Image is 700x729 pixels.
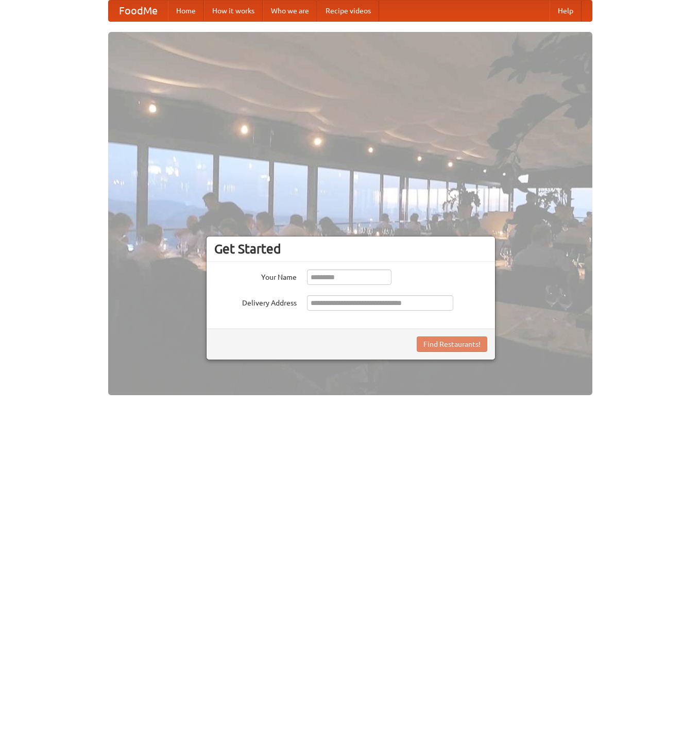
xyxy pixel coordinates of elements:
[263,1,317,21] a: Who we are
[109,1,168,21] a: FoodMe
[417,336,487,352] button: Find Restaurants!
[168,1,204,21] a: Home
[214,269,297,282] label: Your Name
[204,1,263,21] a: How it works
[214,295,297,308] label: Delivery Address
[317,1,379,21] a: Recipe videos
[214,241,487,257] h3: Get Started
[550,1,582,21] a: Help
